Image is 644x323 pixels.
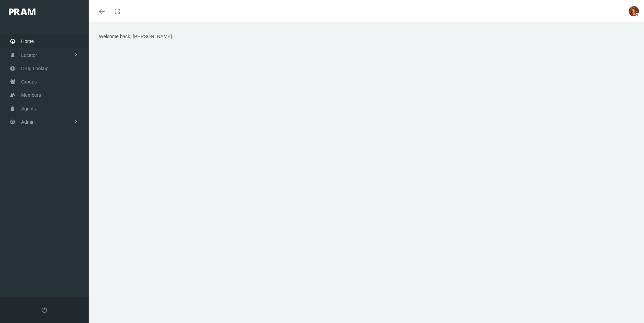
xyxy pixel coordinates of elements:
[629,6,639,16] img: S_Profile_Picture_5386.jpg
[21,62,48,75] span: Drug Lookup
[21,75,37,88] span: Groups
[21,116,35,128] span: Admin
[9,9,35,15] img: PRAM_20_x_78.png
[21,35,34,48] span: Home
[99,34,173,39] span: Welcome back, [PERSON_NAME].
[21,102,36,115] span: Agents
[21,89,41,102] span: Members
[21,49,37,62] span: Locator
